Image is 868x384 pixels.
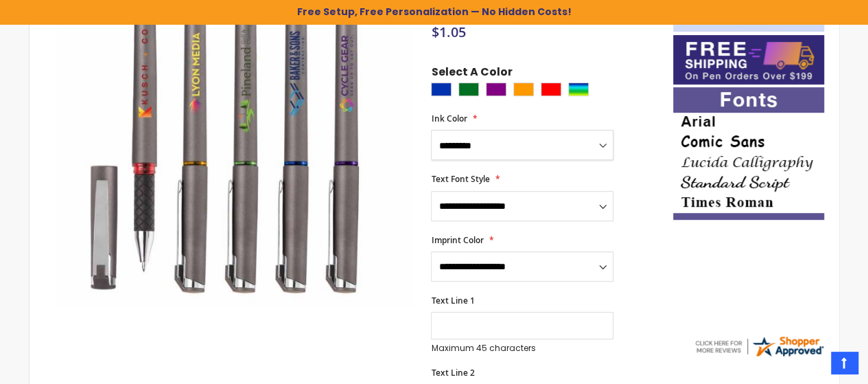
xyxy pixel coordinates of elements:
span: Text Font Style [431,173,489,185]
img: Free shipping on orders over $199 [673,35,824,84]
span: [PERSON_NAME] [683,251,773,265]
div: Purple [486,82,506,96]
img: font-personalization-examples [673,87,824,220]
a: 4pens.com certificate URL [693,350,825,361]
span: Imprint Color [431,234,483,246]
span: Select A Color [431,65,512,83]
span: $1.05 [431,23,465,41]
div: Assorted [568,82,589,96]
p: Maximum 45 characters [431,343,613,354]
div: Green [458,82,479,96]
div: Red [541,82,561,96]
div: Very easy site to use boyfriend wanted me to order pens for his business [683,273,816,303]
span: OK [779,251,793,265]
span: Ink Color [431,113,467,124]
div: Orange [513,82,534,96]
span: Text Line 2 [431,367,474,379]
span: Text Line 1 [431,295,474,306]
iframe: Google Customer Reviews [755,347,868,384]
img: 4pens.com widget logo [693,334,825,359]
div: Blue [431,82,451,96]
